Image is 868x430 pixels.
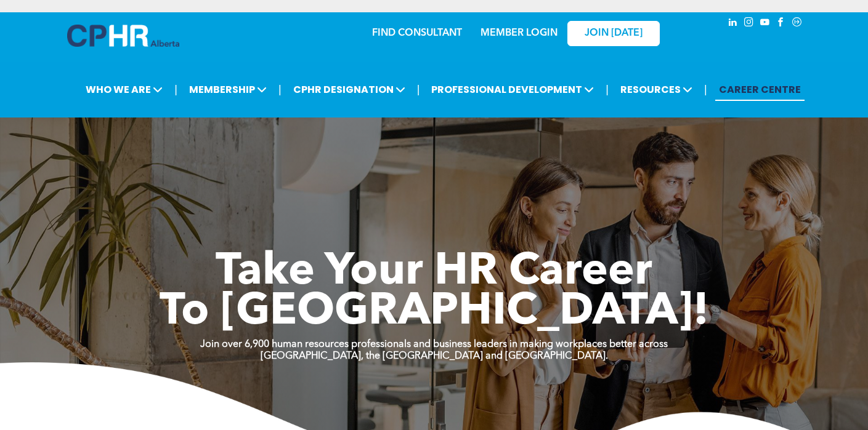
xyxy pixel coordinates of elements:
[417,77,420,102] li: |
[704,77,707,102] li: |
[216,250,652,295] span: Take Your HR Career
[585,28,643,39] span: JOIN [DATE]
[174,77,177,102] li: |
[715,78,805,101] a: CAREER CENTRE
[428,78,598,101] span: PROFESSIONAL DEVELOPMENT
[481,28,558,38] a: MEMBER LOGIN
[261,351,608,361] strong: [GEOGRAPHIC_DATA], the [GEOGRAPHIC_DATA] and [GEOGRAPHIC_DATA].
[290,78,409,101] span: CPHR DESIGNATION
[774,15,788,32] a: facebook
[758,15,772,32] a: youtube
[372,28,462,38] a: FIND CONSULTANT
[185,78,270,101] span: MEMBERSHIP
[567,21,660,46] a: JOIN [DATE]
[82,78,166,101] span: WHO WE ARE
[606,77,609,102] li: |
[726,15,740,32] a: linkedin
[790,15,804,32] a: Social network
[278,77,282,102] li: |
[617,78,696,101] span: RESOURCES
[742,15,756,32] a: instagram
[200,340,668,349] strong: Join over 6,900 human resources professionals and business leaders in making workplaces better ac...
[160,290,709,335] span: To [GEOGRAPHIC_DATA]!
[67,25,179,47] img: A blue and white logo for cp alberta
